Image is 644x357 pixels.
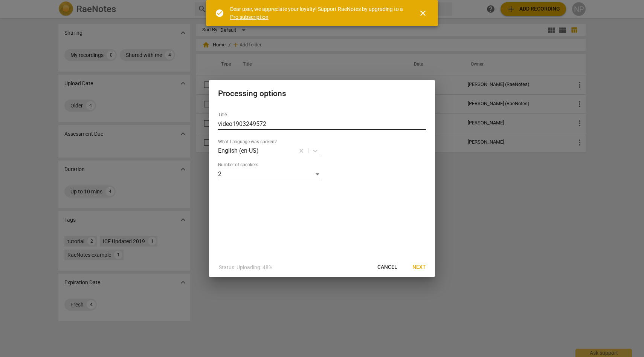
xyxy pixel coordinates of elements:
span: Next [412,264,426,271]
label: Title [218,112,227,117]
h2: Processing options [218,89,426,98]
label: Number of speakers [218,162,258,167]
p: Status: Uploading: 48% [219,264,272,271]
div: 2 [218,168,322,180]
button: Close [414,4,432,22]
a: Pro subscription [230,14,269,20]
span: check_circle [215,9,224,18]
span: Cancel [377,264,397,271]
p: English (en-US) [218,146,259,155]
label: What Language was spoken? [218,139,277,144]
span: close [418,9,427,18]
div: Dear user, we appreciate your loyalty! Support RaeNotes by upgrading to a [230,5,405,21]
